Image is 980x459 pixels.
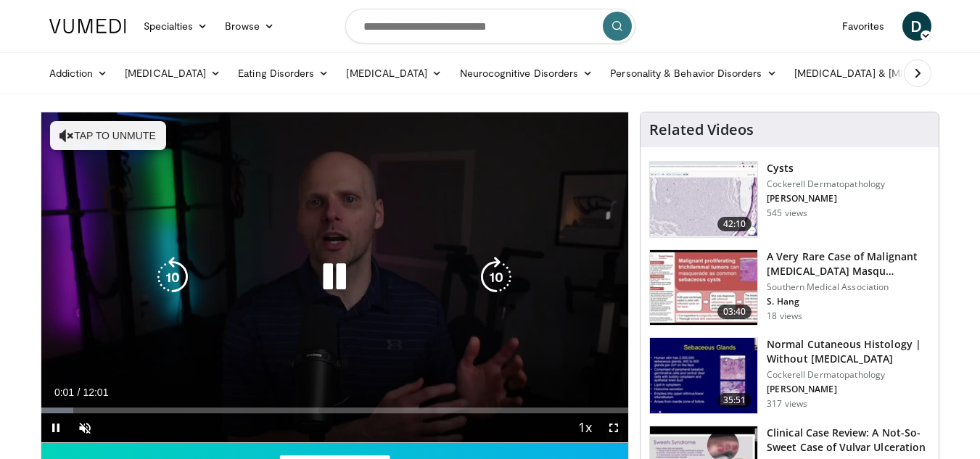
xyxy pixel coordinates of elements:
video-js: Video Player [41,112,629,443]
h3: Clinical Case Review: A Not-So-Sweet Case of Vulvar Ulceration [767,426,930,455]
span: / [78,386,81,398]
a: 35:51 Normal Cutaneous Histology | Without [MEDICAL_DATA] Cockerell Dermatopathology [PERSON_NAME... [649,337,930,414]
img: VuMedi Logo [49,19,126,33]
p: [PERSON_NAME] [767,193,885,204]
h3: Cysts [767,161,885,175]
p: Cockerell Dermatopathology [767,178,885,190]
p: Cockerell Dermatopathology [767,369,930,381]
img: cd4a92e4-2b31-4376-97fb-4364d1c8cf52.150x105_q85_crop-smart_upscale.jpg [650,338,757,413]
a: Addiction [41,59,117,88]
input: Search topics, interventions [345,9,635,44]
button: Playback Rate [570,413,599,442]
a: Favorites [833,12,894,41]
a: 42:10 Cysts Cockerell Dermatopathology [PERSON_NAME] 545 views [649,161,930,238]
span: 0:01 [54,386,74,398]
img: fe021d25-97f2-45ca-b89a-3a506a136224.150x105_q85_crop-smart_upscale.jpg [650,162,757,237]
p: S. Hang [767,296,930,307]
p: 317 views [767,398,807,410]
button: Fullscreen [599,413,628,442]
a: [MEDICAL_DATA] [337,59,450,88]
button: Unmute [70,413,99,442]
button: Pause [41,413,70,442]
a: D [902,12,931,41]
p: 18 views [767,310,802,322]
h3: A Very Rare Case of Malignant [MEDICAL_DATA] Masqu… [767,249,930,278]
p: 545 views [767,207,807,219]
span: 03:40 [717,305,752,319]
a: Neurocognitive Disorders [451,59,602,88]
p: Southern Medical Association [767,281,930,293]
p: [PERSON_NAME] [767,384,930,395]
span: 35:51 [717,393,752,408]
a: Personality & Behavior Disorders [601,59,785,88]
a: [MEDICAL_DATA] [116,59,229,88]
a: Specialties [135,12,217,41]
h3: Normal Cutaneous Histology | Without [MEDICAL_DATA] [767,337,930,366]
button: Tap to unmute [50,121,166,150]
img: 15a2a6c9-b512-40ee-91fa-a24d648bcc7f.150x105_q85_crop-smart_upscale.jpg [650,250,757,326]
a: Browse [216,12,283,41]
span: 42:10 [717,217,752,231]
div: Progress Bar [41,408,629,413]
span: 12:01 [83,386,108,398]
a: Eating Disorders [229,59,337,88]
a: 03:40 A Very Rare Case of Malignant [MEDICAL_DATA] Masqu… Southern Medical Association S. Hang 18... [649,249,930,326]
h4: Related Videos [649,121,754,138]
